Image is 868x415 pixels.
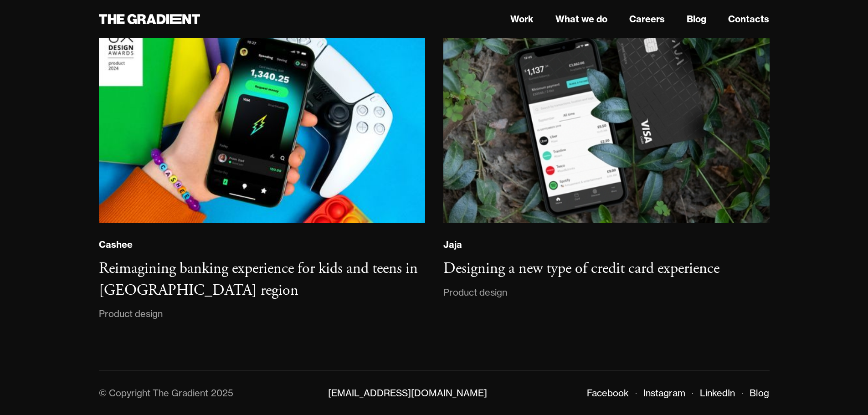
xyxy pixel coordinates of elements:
[99,259,418,300] h3: Reimagining banking experience for kids and teens in [GEOGRAPHIC_DATA] region
[99,239,133,251] div: Cashee
[510,12,534,26] a: Work
[443,285,507,300] div: Product design
[629,12,665,26] a: Careers
[643,387,685,399] a: Instagram
[555,12,607,26] a: What we do
[328,387,487,399] a: [EMAIL_ADDRESS][DOMAIN_NAME]
[700,387,735,399] a: LinkedIn
[587,387,629,399] a: Facebook
[211,387,233,399] div: 2025
[443,239,462,251] div: Jaja
[99,307,163,321] div: Product design
[99,387,208,399] div: © Copyright The Gradient
[728,12,769,26] a: Contacts
[99,19,425,321] a: CasheeReimagining banking experience for kids and teens in [GEOGRAPHIC_DATA] regionProduct design
[443,19,770,223] img: JaJa finance app
[750,387,769,399] a: Blog
[687,12,706,26] a: Blog
[443,19,770,300] a: JaJa finance appJajaDesigning a new type of credit card experienceProduct design
[443,259,719,278] h3: Designing a new type of credit card experience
